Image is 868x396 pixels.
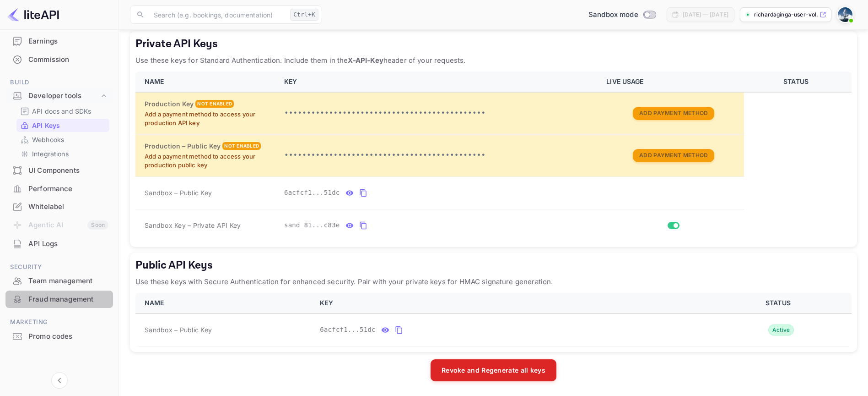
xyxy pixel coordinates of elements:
[16,147,109,160] div: Integrations
[5,180,113,198] div: Performance
[290,9,318,21] div: Ctrl+K
[135,293,314,313] th: NAME
[28,184,108,194] div: Performance
[5,51,113,69] div: Commission
[601,71,744,92] th: LIVE USAGE
[5,33,113,50] div: Earnings
[754,11,818,19] p: richardaginga-user-vol...
[633,107,714,120] button: Add Payment Method
[279,71,601,92] th: KEY
[7,7,59,22] img: LiteAPI logo
[5,198,113,216] div: Whitelabel
[135,293,852,346] table: public api keys table
[32,106,92,116] p: API docs and SDKs
[28,294,108,305] div: Fraud management
[314,293,708,313] th: KEY
[222,142,261,150] div: Not enabled
[5,272,113,290] div: Team management
[28,202,108,212] div: Whitelabel
[51,372,68,389] button: Collapse navigation
[195,100,234,108] div: Not enabled
[135,55,852,66] p: Use these keys for Standard Authentication. Include them in the header of your requests.
[16,133,109,146] div: Webhooks
[5,198,113,215] a: Whitelabel
[28,276,108,286] div: Team management
[588,10,638,20] span: Sandbox mode
[5,180,113,197] a: Performance
[5,317,113,327] span: Marketing
[28,331,108,342] div: Promo codes
[5,262,113,272] span: Security
[5,77,113,88] span: Build
[32,121,60,130] p: API Keys
[20,106,106,116] a: API docs and SDKs
[5,235,113,253] div: API Logs
[708,293,852,313] th: STATUS
[633,109,714,116] a: Add Payment Method
[135,276,852,287] p: Use these keys with Secure Authentication for enhanced security. Pair with your private keys for ...
[135,258,852,273] h5: Public API Keys
[744,71,852,92] th: STATUS
[16,104,109,118] div: API docs and SDKs
[28,239,108,249] div: API Logs
[28,165,108,176] div: UI Components
[5,33,113,49] a: Earnings
[28,36,108,47] div: Earnings
[145,141,221,151] h6: Production – Public Key
[5,272,113,289] a: Team management
[20,135,106,144] a: Webhooks
[431,359,556,381] button: Revoke and Regenerate all keys
[633,149,714,162] button: Add Payment Method
[284,150,595,161] p: •••••••••••••••••••••••••••••••••••••••••••••
[5,291,113,308] div: Fraud management
[145,110,273,128] p: Add a payment method to access your production API key
[768,324,794,335] div: Active
[145,152,273,170] p: Add a payment method to access your production public key
[5,235,113,252] a: API Logs
[633,151,714,159] a: Add Payment Method
[348,56,383,65] strong: X-API-Key
[145,99,194,109] h6: Production Key
[5,51,113,68] a: Commission
[20,121,106,130] a: API Keys
[135,37,852,51] h5: Private API Keys
[5,162,113,179] a: UI Components
[28,91,99,101] div: Developer tools
[5,162,113,180] div: UI Components
[5,291,113,308] a: Fraud management
[838,7,852,22] img: Richardaginga User
[5,328,113,345] a: Promo codes
[32,135,64,144] p: Webhooks
[683,11,728,19] div: [DATE] — [DATE]
[135,71,852,242] table: private api keys table
[145,188,212,198] span: Sandbox – Public Key
[284,188,340,198] span: 6acfcf1...51dc
[135,71,279,92] th: NAME
[32,149,69,159] p: Integrations
[284,108,595,119] p: •••••••••••••••••••••••••••••••••••••••••••••
[5,88,113,104] div: Developer tools
[20,149,106,159] a: Integrations
[145,325,212,335] span: Sandbox – Public Key
[16,119,109,132] div: API Keys
[28,55,108,65] div: Commission
[145,221,241,229] span: Sandbox Key – Private API Key
[284,220,340,230] span: sand_81...c83e
[148,5,286,24] input: Search (e.g. bookings, documentation)
[5,328,113,346] div: Promo codes
[320,325,376,335] span: 6acfcf1...51dc
[585,10,659,20] div: Switch to Production mode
